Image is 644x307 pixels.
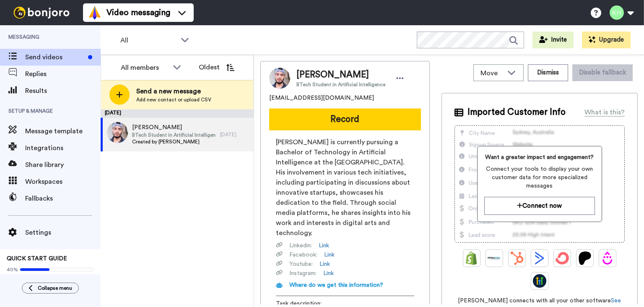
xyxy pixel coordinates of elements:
span: QUICK START GUIDE [7,256,67,262]
span: Linkedin : [289,241,312,250]
span: Where do we get this information? [289,282,383,288]
button: Record [269,109,421,130]
span: Move [480,68,503,78]
span: Collapse menu [38,285,72,291]
span: Settings [25,228,101,238]
span: [EMAIL_ADDRESS][DOMAIN_NAME] [269,94,374,102]
span: Instagram : [289,269,317,278]
span: Imported Customer Info [467,106,566,119]
span: Connect your tools to display your own customer data for more specialized messages [484,165,595,190]
img: ad3ed8e9-57e5-47d6-929d-71b30c50def1.jpg [107,122,128,143]
img: Ontraport [488,251,501,265]
a: Link [324,251,335,259]
div: [DATE] [101,109,254,118]
span: Workspaces [25,177,101,187]
img: Shopify [465,251,478,265]
span: Youtube : [289,260,313,268]
img: Patreon [578,251,592,265]
span: [PERSON_NAME] [296,69,385,81]
span: Message template [25,126,101,136]
button: Invite [532,32,574,48]
a: Link [323,269,334,278]
button: Collapse menu [22,283,79,294]
span: Replies [25,69,101,79]
span: Facebook : [289,251,317,259]
span: Integrations [25,143,101,153]
span: All [120,35,177,45]
span: Add new contact or upload CSV [136,96,211,103]
a: Link [319,241,329,250]
img: Hubspot [510,251,524,265]
img: bj-logo-header-white.svg [10,7,73,19]
div: What is this? [584,107,625,117]
button: Oldest [192,59,241,76]
span: BTech Student in Artificial Intelligence [132,132,216,138]
button: Upgrade [582,32,631,48]
span: Send videos [25,52,85,62]
span: Video messaging [106,7,170,19]
span: [PERSON_NAME] is currently pursuing a Bachelor of Technology in Artificial Intelligence at the [G... [276,137,414,238]
img: vm-color.svg [88,6,101,19]
img: Image of Rudraansh Mishra [269,68,290,89]
span: Created by [PERSON_NAME] [132,138,216,145]
span: [PERSON_NAME] [132,123,216,132]
span: Send a new message [136,86,211,96]
button: Connect now [484,197,595,215]
div: All members [121,63,169,73]
img: ConvertKit [556,251,569,265]
span: Results [25,86,101,96]
button: Disable fallback [572,64,633,81]
a: Link [319,260,330,268]
img: ActiveCampaign [533,251,546,265]
span: Want a greater impact and engagement? [484,153,595,161]
span: 40% [7,266,18,273]
img: Drip [601,251,614,265]
span: Share library [25,160,101,170]
button: Dismiss [528,64,568,81]
div: [DATE] [220,131,249,138]
span: Fallbacks [25,193,101,204]
span: BTech Student in Artificial Intelligence [296,81,385,88]
img: GoHighLevel [533,274,546,288]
